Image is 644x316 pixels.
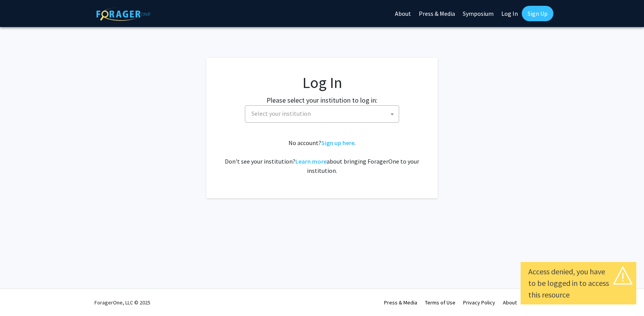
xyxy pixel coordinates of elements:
div: Access denied, you have to be logged in to access this resource [528,266,629,301]
a: About [503,299,517,306]
span: Select your institution [251,110,311,117]
div: ForagerOne, LLC © 2025 [94,289,150,316]
a: Sign Up [522,6,553,21]
h1: Log In [222,73,422,92]
a: Terms of Use [425,299,455,306]
label: Please select your institution to log in: [266,95,378,105]
span: Select your institution [245,105,399,123]
img: ForagerOne Logo [96,7,150,21]
a: Press & Media [384,299,417,306]
span: Select your institution [248,106,399,122]
a: Sign up here [321,139,354,147]
div: No account? . Don't see your institution? about bringing ForagerOne to your institution. [222,138,422,175]
a: Learn more about bringing ForagerOne to your institution [295,157,327,165]
a: Privacy Policy [463,299,495,306]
